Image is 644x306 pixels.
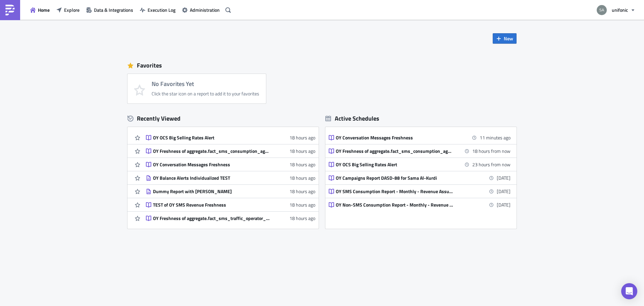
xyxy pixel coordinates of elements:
[146,144,315,158] a: OY Freshness of aggregate.fact_sms_consumption_aggregate18 hours ago
[152,91,259,97] div: Click the star icon on a report to add it to your favorites
[127,60,517,71] div: Favorites
[289,188,315,195] time: 2025-09-01T13:22:01Z
[153,148,270,154] div: OY Freshness of aggregate.fact_sms_consumption_aggregate
[621,283,637,299] div: Open Intercom Messenger
[179,5,223,15] button: Administration
[329,171,511,184] a: OY Campaigns Report DASD-88 for Sama Al-Kurdi[DATE]
[336,148,453,154] div: OY Freshness of aggregate.fact_sms_consumption_aggregate
[336,175,453,181] div: OY Campaigns Report DASD-88 for Sama Al-Kurdi
[153,135,270,141] div: OY OCS Big Selling Rates Alert
[289,174,315,181] time: 2025-09-01T13:22:57Z
[146,212,315,225] a: OY Freshness of aggregate.fact_sms_traffic_operator_aggregate18 hours ago
[329,158,511,171] a: OY OCS Big Selling Rates Alert23 hours from now
[146,131,315,144] a: OY OCS Big Selling Rates Alert18 hours ago
[94,6,133,13] span: Data & Integrations
[190,6,220,13] span: Administration
[146,171,315,184] a: OY Balance Alerts Individualized TEST18 hours ago
[336,162,453,168] div: OY OCS Big Selling Rates Alert
[64,6,79,13] span: Explore
[289,147,315,155] time: 2025-09-01T13:24:13Z
[596,4,607,16] img: Avatar
[153,188,270,194] div: Dummy Report with [PERSON_NAME]
[480,134,511,141] time: 2025-09-02 12:15
[612,6,628,13] span: unifonic
[493,33,517,44] button: New
[329,198,511,211] a: OY Non-SMS Consumption Report - Monthly - Revenue Assurance[DATE]
[153,162,270,168] div: OY Conversation Messages Freshness
[472,161,511,168] time: 2025-09-03 11:00
[146,158,315,171] a: OY Conversation Messages Freshness18 hours ago
[289,215,315,222] time: 2025-09-01T13:20:49Z
[593,3,639,17] button: unifonic
[472,147,511,155] time: 2025-09-03 05:55
[497,201,511,208] time: 2025-10-01 14:00
[336,188,453,194] div: OY SMS Consumption Report - Monthly - Revenue Assurance
[497,188,511,195] time: 2025-10-01 13:00
[146,198,315,211] a: TEST of OY SMS Revenue Freshness18 hours ago
[38,6,50,13] span: Home
[325,115,379,122] div: Active Schedules
[153,202,270,208] div: TEST of OY SMS Revenue Freshness
[146,185,315,198] a: Dummy Report with [PERSON_NAME]18 hours ago
[289,134,315,141] time: 2025-09-01T13:24:48Z
[127,114,319,124] div: Recently Viewed
[329,144,511,158] a: OY Freshness of aggregate.fact_sms_consumption_aggregate18 hours from now
[27,5,53,15] button: Home
[5,5,15,15] img: PushMetrics
[289,161,315,168] time: 2025-09-01T13:23:19Z
[137,5,179,15] button: Execution Log
[153,215,270,221] div: OY Freshness of aggregate.fact_sms_traffic_operator_aggregate
[289,201,315,208] time: 2025-09-01T13:21:14Z
[329,185,511,198] a: OY SMS Consumption Report - Monthly - Revenue Assurance[DATE]
[497,174,511,181] time: 2025-10-01 09:00
[83,5,137,15] button: Data & Integrations
[152,81,259,87] h4: No Favorites Yet
[336,202,453,208] div: OY Non-SMS Consumption Report - Monthly - Revenue Assurance
[504,35,513,42] span: New
[153,175,270,181] div: OY Balance Alerts Individualized TEST
[53,5,83,15] button: Explore
[336,135,453,141] div: OY Conversation Messages Freshness
[148,6,175,13] span: Execution Log
[329,131,511,144] a: OY Conversation Messages Freshness11 minutes ago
